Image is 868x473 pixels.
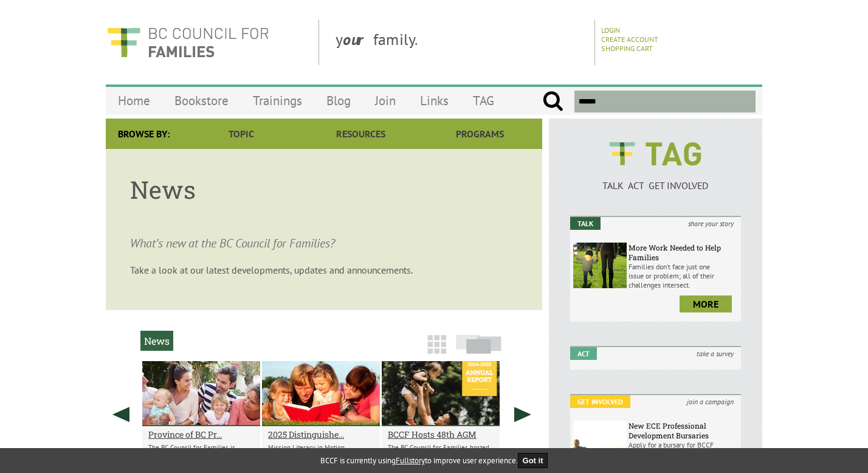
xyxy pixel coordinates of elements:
[148,429,254,440] a: Province of BC Pr...
[301,119,420,149] a: Resources
[408,86,461,115] a: Links
[314,86,363,115] a: Blog
[162,86,241,115] a: Bookstore
[343,29,373,49] strong: our
[424,340,450,360] a: Grid View
[570,395,630,408] em: Get Involved
[681,217,741,230] i: share your story
[182,119,301,149] a: Topic
[570,217,601,230] em: Talk
[629,421,738,440] h6: New ECE Professional Development Bursaries
[629,243,738,262] h6: More Work Needed to Help Families
[601,26,620,35] a: Login
[388,443,494,460] p: The BC Council for Families hosted its virtual annual g...
[268,443,374,460] p: Mission Literacy in Motion Association and [PERSON_NAME],...
[148,443,254,460] p: The BC Council for Families is proud to have received a P...
[570,167,741,192] a: TALK ACT GET INVOLVED
[363,86,408,115] a: Join
[130,264,518,276] p: Take a look at our latest developments, updates and announcements.
[388,429,494,440] a: BCCF Hosts 48th AGM
[629,440,738,458] p: Apply for a bursary for BCCF trainings
[382,361,500,472] li: BCCF Hosts 48th AGM
[570,179,741,192] p: TALK ACT GET INVOLVED
[421,119,540,149] a: Programs
[461,86,506,115] a: TAG
[140,331,173,351] h2: News
[427,335,446,354] img: grid-icon.png
[518,453,548,468] button: Got it
[130,218,518,252] p: What’s new at the BC Council for Families?
[452,340,505,360] a: Slide View
[601,131,710,177] img: BCCF's TAG Logo
[106,86,162,115] a: Home
[570,347,597,360] em: Act
[542,91,563,112] input: Submit
[680,295,732,312] a: more
[456,334,501,354] img: slide-icon.png
[241,86,314,115] a: Trainings
[396,455,425,466] a: Fullstory
[130,173,518,205] h1: News
[601,44,653,53] a: Shopping Cart
[629,262,738,289] p: Families don’t face just one issue or problem; all of their challenges intersect.
[601,35,658,44] a: Create Account
[106,19,270,65] img: BC Council for FAMILIES
[262,361,380,472] li: 2025 Distinguished Family Service Award Winners
[689,347,741,360] i: take a survey
[106,119,182,149] div: Browse By:
[326,19,595,65] div: y family.
[680,395,741,408] i: join a campaign
[268,429,374,440] a: 2025 Distinguishe...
